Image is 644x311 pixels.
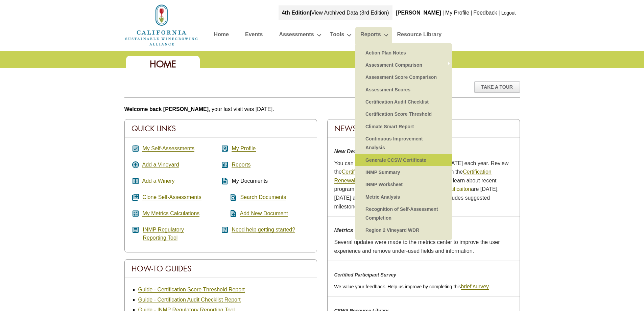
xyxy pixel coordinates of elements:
[132,193,140,201] i: queue
[360,30,381,42] a: Reports
[279,30,314,42] a: Assessments
[334,284,490,289] span: We value your feedback. Help us improve by completing this .
[142,162,179,168] a: Add a Vineyard
[132,209,140,218] i: calculate
[142,178,175,184] a: Add a Winery
[245,30,263,42] a: Events
[214,30,229,42] a: Home
[461,284,489,290] a: brief survey
[232,162,251,168] a: Reports
[498,5,501,20] div: |
[362,84,445,96] a: Assessment Scores
[501,10,516,16] a: Logout
[125,119,317,138] div: Quick Links
[132,145,140,153] i: assignment_turned_in
[447,62,450,68] span: »
[342,169,408,175] a: Certification Renewal Steps
[132,177,140,185] i: add_box
[124,106,209,112] b: Welcome back [PERSON_NAME]
[138,287,245,293] a: Guide - Certification Score Threshold Report
[125,260,317,278] div: How-To Guides
[445,10,469,16] a: My Profile
[362,59,445,71] a: Assessment Comparison
[362,108,445,120] a: Certification Score Threshold
[474,81,520,93] div: Take A Tour
[124,105,520,114] p: , your last visit was [DATE].
[362,154,445,166] a: Generate CCSW Certificate
[232,227,295,233] a: Need help getting started?
[362,203,445,224] a: Recognition of Self-Assessment Completion
[362,166,445,178] a: INMP Summary
[221,145,229,153] i: account_box
[397,30,442,42] a: Resource Library
[221,193,237,201] i: find_in_page
[221,161,229,169] i: assessment
[362,71,445,83] a: Assessment Score Comparison
[124,22,199,27] a: Home
[334,227,395,233] strong: Metrics Center Updates
[362,224,445,236] a: Region 2 Vineyard WDR
[232,178,268,184] span: My Documents
[279,5,392,20] div: |
[142,194,201,200] a: Clone Self-Assessments
[362,96,445,108] a: Certification Audit Checklist
[150,58,176,70] span: Home
[362,178,445,191] a: INMP Worksheet
[221,226,229,234] i: help_center
[132,226,140,234] i: article
[362,191,445,203] a: Metric Analysis
[124,3,199,47] img: logo_cswa2x.png
[362,120,445,133] a: Climate Smart Report
[470,5,473,20] div: |
[240,194,286,200] a: Search Documents
[362,133,445,154] a: Continuous Improvement Analysis
[142,146,194,152] a: My Self-Assessments
[143,227,184,241] a: INMP RegulatoryReporting Tool
[132,161,140,169] i: add_circle
[240,210,288,217] a: Add New Document
[138,297,241,303] a: Guide - Certification Audit Checklist Report
[330,30,344,42] a: Tools
[396,10,441,16] b: [PERSON_NAME]
[221,177,229,185] i: description
[334,159,513,211] p: You can start the Self-Assessment as early as [DATE] each year. Review the handout and watch the ...
[221,209,237,218] i: note_add
[334,169,492,184] a: Certification Renewal Webinar
[442,5,445,20] div: |
[362,47,445,59] a: Action Plan Notes
[282,10,310,16] strong: 4th Edition
[328,119,520,138] div: News
[473,10,497,16] a: Feedback
[334,272,397,277] em: Certified Participant Survey
[311,10,389,16] a: View Archived Data (3rd Edition)
[334,149,373,154] strong: New Deadlines
[334,239,500,254] span: Several updates were made to the metrics center to improve the user experience and remove under-u...
[142,210,199,217] a: My Metrics Calculations
[232,146,256,152] a: My Profile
